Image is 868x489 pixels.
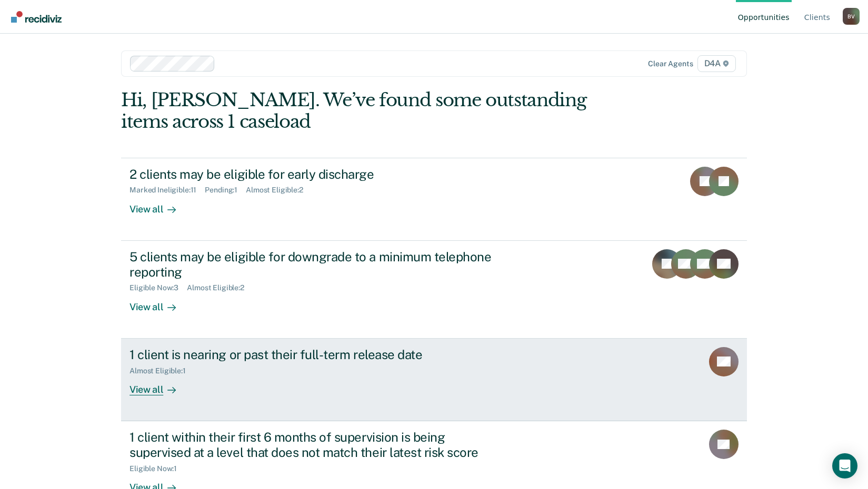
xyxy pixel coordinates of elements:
a: 1 client is nearing or past their full-term release dateAlmost Eligible:1View all [121,339,747,421]
div: 2 clients may be eligible for early discharge [129,167,499,182]
img: Recidiviz [11,11,62,23]
div: B V [843,8,860,25]
div: View all [129,195,188,215]
div: 5 clients may be eligible for downgrade to a minimum telephone reporting [129,249,499,280]
button: Profile dropdown button [843,8,860,25]
div: Hi, [PERSON_NAME]. We’ve found some outstanding items across 1 caseload [121,89,622,133]
div: Clear agents [648,59,693,68]
div: Almost Eligible : 1 [129,366,194,375]
div: View all [129,375,188,395]
div: Almost Eligible : 2 [187,283,253,292]
div: 1 client within their first 6 months of supervision is being supervised at a level that does not ... [129,430,499,460]
div: Eligible Now : 3 [129,283,187,292]
div: Almost Eligible : 2 [246,186,312,195]
div: 1 client is nearing or past their full-term release date [129,347,499,362]
div: Marked Ineligible : 11 [129,186,205,195]
div: Open Intercom Messenger [832,453,857,478]
div: Pending : 1 [205,186,246,195]
span: D4A [697,55,736,72]
a: 5 clients may be eligible for downgrade to a minimum telephone reportingEligible Now:3Almost Elig... [121,241,747,339]
div: View all [129,292,188,313]
a: 2 clients may be eligible for early dischargeMarked Ineligible:11Pending:1Almost Eligible:2View all [121,158,747,241]
div: Eligible Now : 1 [129,464,185,473]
